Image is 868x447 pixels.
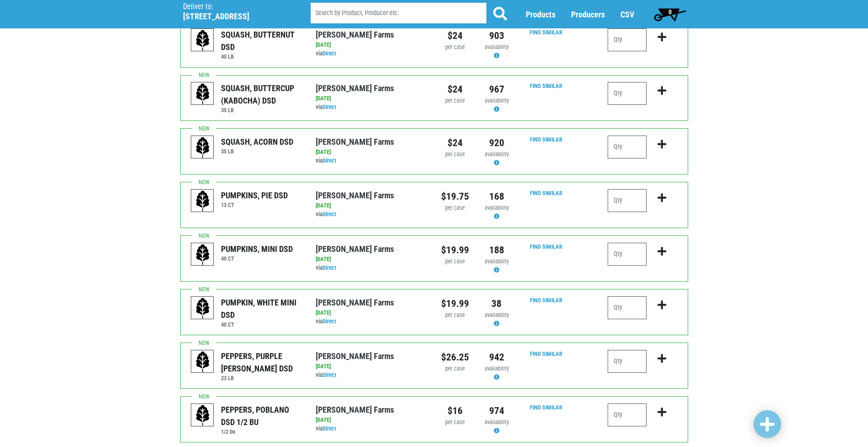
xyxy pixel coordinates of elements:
div: $24 [441,136,469,150]
div: 188 [483,243,511,257]
img: placeholder-variety-43d6402dacf2d531de610a020419775a.svg [191,190,214,213]
a: Find Similar [530,243,562,250]
a: Find Similar [530,350,562,357]
div: via [316,210,427,219]
h6: 40 CT [221,255,293,262]
div: PEPPERS, POBLANO DSD 1/2 BU [221,403,302,428]
div: $19.99 [441,296,469,311]
div: $24 [441,28,469,43]
span: availability [485,365,509,372]
div: PUMPKINS, MINI DSD [221,243,293,255]
input: Qty [608,136,647,158]
h6: 35 LB [221,107,302,114]
h6: 13 CT [221,202,288,208]
h6: 40 LB [221,53,302,60]
span: availability [485,311,509,318]
a: 0 [650,5,690,23]
input: Qty [608,403,647,426]
a: Find Similar [530,29,562,36]
div: 38 [483,296,511,311]
span: availability [485,419,509,425]
div: via [316,49,427,58]
a: [PERSON_NAME] Farms [316,298,394,307]
img: placeholder-variety-43d6402dacf2d531de610a020419775a.svg [191,297,214,320]
div: per case [441,150,469,159]
div: per case [441,365,469,373]
img: placeholder-variety-43d6402dacf2d531de610a020419775a.svg [191,136,214,159]
a: [PERSON_NAME] Farms [316,351,394,361]
input: Qty [608,243,647,266]
a: Direct [323,211,336,218]
span: availability [485,204,509,211]
div: PEPPERS, PURPLE [PERSON_NAME] DSD [221,350,302,375]
div: [DATE] [316,255,427,264]
div: [DATE] [316,148,427,157]
div: PUMPKINS, PIE DSD [221,189,288,202]
div: [DATE] [316,202,427,210]
div: per case [441,311,469,320]
a: Direct [323,157,336,164]
a: Find Similar [530,297,562,304]
div: $26.25 [441,350,469,365]
div: via [316,317,427,326]
a: [PERSON_NAME] Farms [316,83,394,93]
div: [DATE] [316,416,427,425]
h5: [STREET_ADDRESS] [183,11,287,22]
span: 0 [669,8,672,16]
img: placeholder-variety-43d6402dacf2d531de610a020419775a.svg [191,82,214,105]
a: Find Similar [530,404,562,411]
div: $24 [441,82,469,97]
span: availability [485,151,509,158]
div: [DATE] [316,41,427,49]
div: per case [441,97,469,105]
div: PUMPKIN, WHITE MINI DSD [221,296,302,321]
a: Direct [323,264,336,271]
h6: 23 LB [221,375,302,382]
a: [PERSON_NAME] Farms [316,244,394,254]
div: via [316,264,427,273]
a: [PERSON_NAME] Farms [316,30,394,39]
div: via [316,371,427,380]
div: via [316,157,427,165]
div: per case [441,43,469,52]
a: CSV [620,10,634,19]
div: $19.75 [441,189,469,204]
a: Direct [323,104,336,110]
div: $19.99 [441,243,469,257]
div: 974 [483,403,511,418]
div: [DATE] [316,362,427,371]
input: Qty [608,189,647,212]
span: availability [485,97,509,104]
div: per case [441,257,469,266]
input: Qty [608,82,647,105]
div: [DATE] [316,94,427,103]
div: SQUASH, BUTTERNUT DSD [221,28,302,53]
a: Find Similar [530,190,562,196]
a: Find Similar [530,82,562,89]
div: 942 [483,350,511,365]
div: 967 [483,82,511,97]
input: Qty [608,350,647,373]
input: Qty [608,28,647,51]
div: 903 [483,28,511,43]
span: availability [485,258,509,265]
div: SQUASH, ACORN DSD [221,136,293,148]
span: availability [485,44,509,50]
p: Deliver to: [183,2,287,11]
div: via [316,103,427,112]
div: per case [441,204,469,213]
a: [PERSON_NAME] Farms [316,405,394,414]
div: [DATE] [316,309,427,317]
input: Search by Product, Producer etc. [311,3,486,23]
h6: 35 LB [221,148,293,155]
div: $16 [441,403,469,418]
div: per case [441,418,469,427]
div: via [316,425,427,433]
input: Qty [608,296,647,319]
img: placeholder-variety-43d6402dacf2d531de610a020419775a.svg [191,243,214,266]
div: 168 [483,189,511,204]
h6: 1/2 bu [221,428,302,435]
a: Direct [323,425,336,432]
a: Products [526,10,555,19]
